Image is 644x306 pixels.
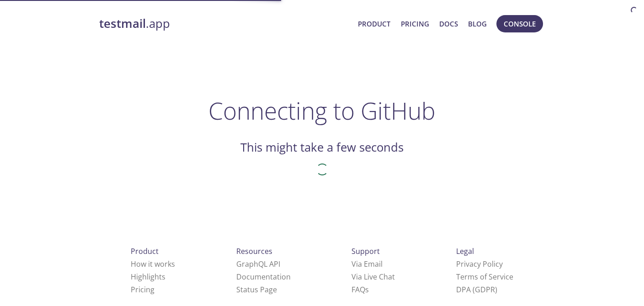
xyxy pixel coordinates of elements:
[236,259,280,269] a: GraphQL API
[468,18,487,30] a: Blog
[351,259,383,269] a: Via Email
[131,259,175,269] a: How it works
[400,18,429,30] a: Pricing
[208,97,436,124] h1: Connecting to GitHub
[99,16,351,32] a: testmail.app
[236,285,277,295] a: Status Page
[504,18,536,30] span: Console
[456,246,474,256] span: Legal
[456,285,497,295] a: DPA (GDPR)
[236,272,291,282] a: Documentation
[236,246,272,256] span: Resources
[456,259,503,269] a: Privacy Policy
[358,18,390,30] a: Product
[351,272,395,282] a: Via Live Chat
[456,272,513,282] a: Terms of Service
[365,285,369,295] span: s
[351,246,380,256] span: Support
[240,140,404,155] h2: This might take a few seconds
[496,15,543,32] button: Console
[99,16,146,32] strong: testmail
[131,285,154,295] a: Pricing
[131,246,159,256] span: Product
[131,272,165,282] a: Highlights
[439,18,458,30] a: Docs
[351,285,369,295] a: FAQ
